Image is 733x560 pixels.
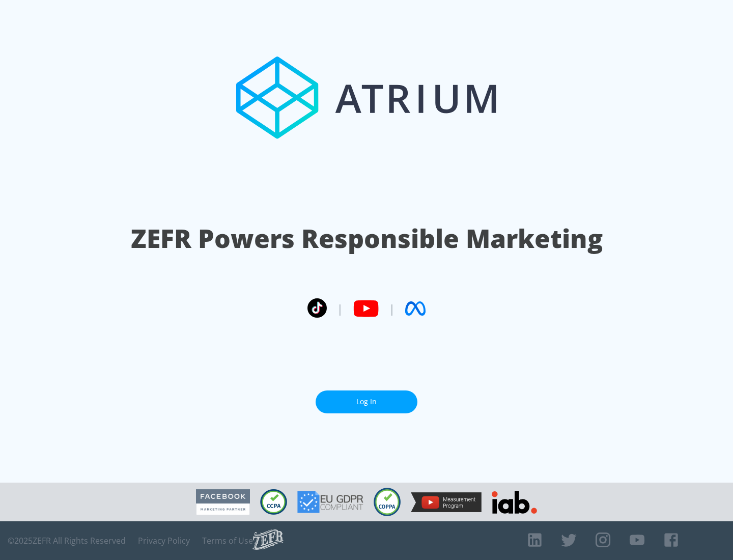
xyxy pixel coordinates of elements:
h1: ZEFR Powers Responsible Marketing [131,221,603,256]
span: | [389,301,395,316]
img: YouTube Measurement Program [411,492,482,512]
img: Facebook Marketing Partner [196,489,250,515]
img: CCPA Compliant [260,489,287,515]
img: IAB [492,491,537,514]
span: | [337,301,343,316]
a: Privacy Policy [138,536,190,546]
img: COPPA Compliant [374,488,401,516]
img: GDPR Compliant [297,491,363,513]
a: Log In [316,390,417,413]
a: Terms of Use [202,536,253,546]
span: © 2025 ZEFR All Rights Reserved [8,536,126,546]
